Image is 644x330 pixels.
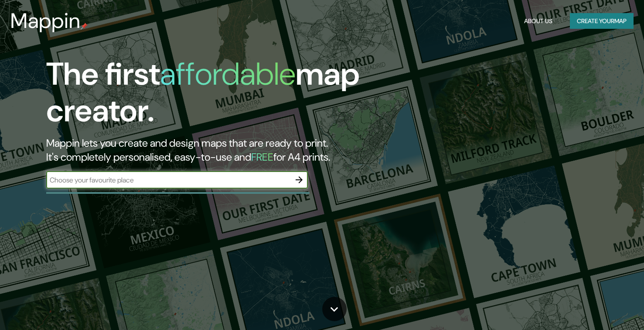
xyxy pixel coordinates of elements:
button: About Us [521,13,556,29]
h2: Mappin lets you create and design maps that are ready to print. It's completely personalised, eas... [46,136,368,164]
input: Choose your favourite place [46,175,290,185]
img: mappin-pin [81,23,88,30]
h5: FREE [251,150,273,164]
h1: affordable [160,54,296,94]
h3: Mappin [10,9,81,33]
h1: The first map creator. [46,56,368,136]
button: Create yourmap [570,13,634,29]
